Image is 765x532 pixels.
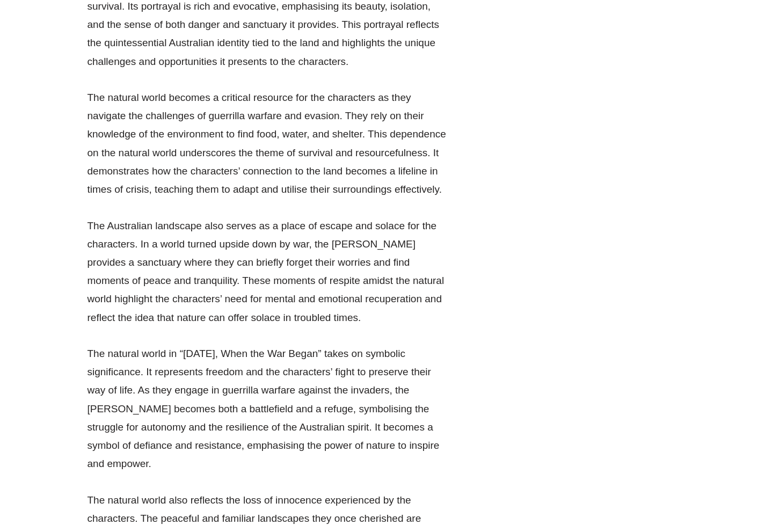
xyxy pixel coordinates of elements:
[586,411,765,532] iframe: Chat Widget
[88,89,447,199] p: The natural world becomes a critical resource for the characters as they navigate the challenges ...
[88,217,447,327] p: The Australian landscape also serves as a place of escape and solace for the characters. In a wor...
[88,345,447,473] p: The natural world in “[DATE], When the War Began” takes on symbolic significance. It represents f...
